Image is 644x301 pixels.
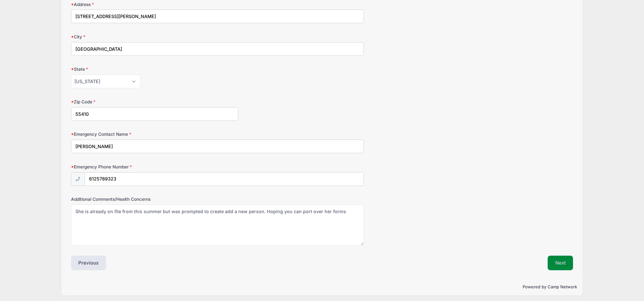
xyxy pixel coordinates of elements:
[71,131,238,137] label: Emergency Contact Name
[71,107,238,121] input: xxxxx
[548,256,573,270] button: Next
[71,1,238,8] label: Address
[71,66,238,72] label: State
[67,284,577,290] p: Powered by Camp Network
[71,34,238,40] label: City
[71,164,238,170] label: Emergency Phone Number
[71,99,238,105] label: Zip Code
[71,196,238,202] label: Additional Comments/Health Concerns
[71,256,106,270] button: Previous
[85,172,364,186] input: (xxx) xxx-xxxx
